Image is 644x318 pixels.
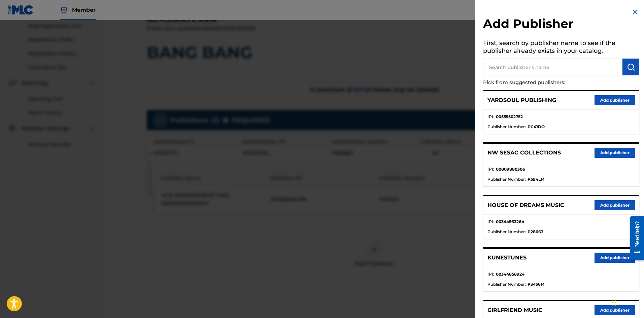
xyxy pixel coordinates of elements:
strong: 00344563264 [496,219,524,225]
p: GIRLFRIEND MUSIC [487,306,542,314]
p: Pick from suggested publishers: [483,75,601,90]
img: Search Works [627,63,635,71]
span: Member [72,6,96,14]
strong: 00344858924 [496,271,524,277]
span: IPI : [487,219,494,225]
span: Publisher Number : [487,281,526,287]
span: Publisher Number : [487,176,526,182]
span: Publisher Number : [487,229,526,235]
span: IPI : [487,271,494,277]
button: Add publisher [595,200,635,210]
button: Add publisher [595,305,635,315]
img: Top Rightsholder [60,6,68,14]
iframe: Resource Center [625,211,644,265]
p: NW SESAC COLLECTIONS [487,149,561,157]
img: MLC Logo [8,5,34,15]
p: KUNESTUNES [487,254,527,262]
p: HOUSE OF DREAMS MUSIC [487,201,564,209]
strong: P28663 [528,229,543,235]
input: Search publisher's name [483,59,622,75]
span: IPI : [487,114,494,120]
iframe: Chat Widget [610,286,644,318]
strong: 00555502752 [496,114,523,120]
strong: P594LM [528,176,544,182]
h2: Add Publisher [483,16,639,33]
p: YARDSOUL PUBLISHING [487,96,556,104]
h5: First, search by publisher name to see if the publisher already exists in your catalog. [483,37,639,59]
span: IPI : [487,166,494,172]
button: Add publisher [595,148,635,158]
button: Add publisher [595,253,635,263]
div: Drag [612,292,616,313]
strong: P3456M [528,281,544,287]
strong: PC41DO [528,124,545,130]
button: Add publisher [595,95,635,105]
span: Publisher Number : [487,124,526,130]
strong: 00809880306 [496,166,525,172]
